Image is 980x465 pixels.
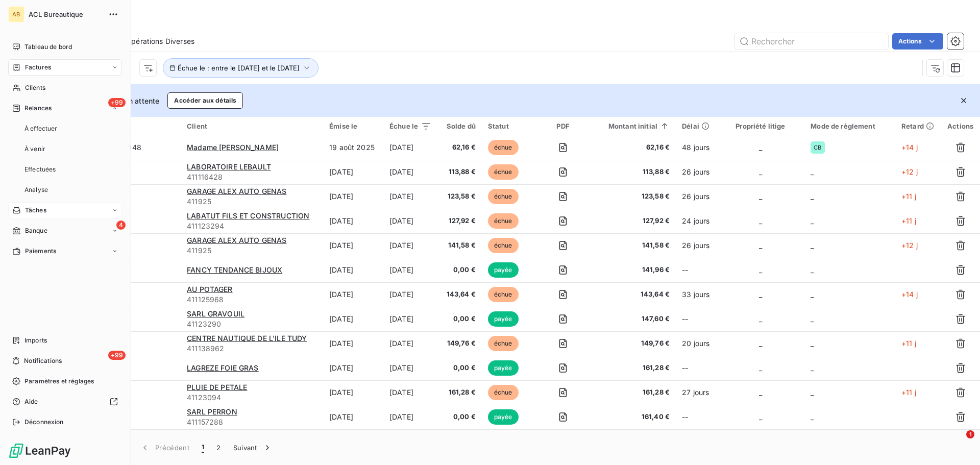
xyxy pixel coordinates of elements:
div: Émise le [329,122,377,130]
td: [DATE] [383,331,437,356]
td: -- [676,405,717,429]
span: _ [811,167,814,176]
span: 123,58 € [595,191,670,202]
span: payée [488,360,519,376]
span: Factures [25,63,51,72]
span: +99 [108,98,126,107]
span: Tableau de bord [24,42,72,52]
span: _ [759,265,762,274]
span: échue [488,336,519,351]
span: 0,00 € [444,363,476,373]
td: 20 jours [676,331,717,356]
td: [DATE] [323,307,383,331]
span: échue [488,238,519,253]
span: Notifications [24,356,62,365]
td: [DATE] [323,209,383,233]
span: _ [759,363,762,372]
span: _ [759,216,762,225]
span: _ [811,339,814,348]
span: échue [488,140,519,155]
button: Actions [892,33,943,50]
td: [DATE] [383,160,437,184]
div: Statut [488,122,532,130]
span: _ [759,290,762,299]
span: _ [811,363,814,372]
span: 143,64 € [595,289,670,300]
td: 27 jours [676,380,717,405]
td: [DATE] [383,184,437,209]
td: -- [676,429,717,454]
td: [DATE] [323,356,383,380]
span: _ [759,388,762,397]
span: _ [759,412,762,421]
span: LABATUT FILS ET CONSTRUCTION [187,211,309,220]
span: Clients [25,83,45,92]
span: 141,96 € [595,265,670,275]
span: _ [759,241,762,250]
span: 123,58 € [444,191,476,202]
span: 411116428 [187,172,317,182]
span: Échue le : entre le [DATE] et le [DATE] [178,64,300,72]
td: [DATE] [323,233,383,258]
span: 62,16 € [595,142,670,153]
span: _ [759,339,762,348]
span: Madame [PERSON_NAME] [187,143,279,152]
span: _ [811,290,814,299]
td: [DATE] [323,429,383,454]
iframe: Intercom live chat [945,430,970,455]
td: 26 jours [676,184,717,209]
span: _ [759,314,762,323]
span: Opérations Diverses [126,36,194,46]
span: 1 [202,443,204,453]
span: payée [488,409,519,425]
span: _ [811,314,814,323]
span: Imports [24,336,47,345]
span: 161,28 € [595,387,670,398]
span: Déconnexion [24,418,64,427]
td: 26 jours [676,160,717,184]
div: PDF [544,122,582,130]
span: échue [488,164,519,180]
span: 147,60 € [595,314,670,324]
span: 161,28 € [595,363,670,373]
span: _ [759,192,762,201]
span: 161,40 € [595,412,670,422]
span: GARAGE ALEX AUTO GENAS [187,236,286,244]
span: FANCY TENDANCE BIJOUX [187,265,282,274]
span: LABORATOIRE LEBAULT [187,162,271,171]
span: Tâches [25,206,46,215]
span: 411138962 [187,344,317,354]
td: [DATE] [383,307,437,331]
td: [DATE] [323,184,383,209]
span: À effectuer [24,124,58,133]
td: [DATE] [323,331,383,356]
span: échue [488,385,519,400]
span: +12 j [901,241,918,250]
span: _ [811,412,814,421]
button: Suivant [227,437,279,458]
span: Relances [24,104,52,113]
span: 127,92 € [595,216,670,226]
td: [DATE] [323,160,383,184]
span: 149,76 € [595,338,670,349]
span: payée [488,311,519,327]
td: 48 jours [676,135,717,160]
td: [DATE] [323,405,383,429]
td: [DATE] [383,356,437,380]
td: 24 jours [676,209,717,233]
span: 62,16 € [444,142,476,153]
span: Banque [25,226,47,235]
span: 411125968 [187,295,317,305]
span: 411925 [187,197,317,207]
div: Mode de règlement [811,122,889,130]
button: 2 [210,437,227,458]
span: LAGREZE FOIE GRAS [187,363,259,372]
span: Analyse [24,185,48,194]
span: _ [811,216,814,225]
span: payée [488,262,519,278]
span: +11 j [901,192,916,201]
span: _ [811,241,814,250]
span: échue [488,213,519,229]
span: 0,00 € [444,265,476,275]
td: [DATE] [383,282,437,307]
